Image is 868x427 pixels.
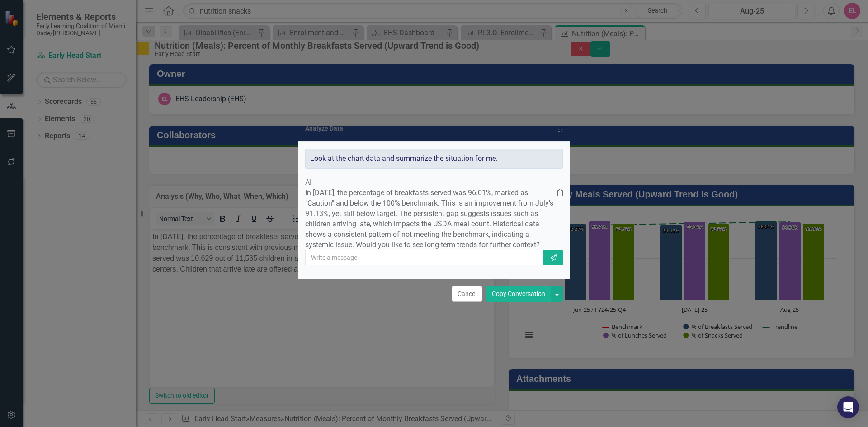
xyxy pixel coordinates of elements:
span: × [558,124,563,135]
button: Cancel [452,286,482,302]
p: In [DATE], the percentage of breakfasts served was 96.01%, marked as "Caution" and below the 100%... [305,188,557,250]
div: Look at the chart data and summarize the situation for me. [305,149,563,169]
p: In [DATE], the percentage of breakfasts served was 91.91%, marked as "Caution" and below the 100%... [2,2,342,46]
div: Analyze Data [305,125,343,132]
div: AI [305,178,563,188]
input: Write a message [305,250,544,265]
button: Copy Conversation [486,286,551,302]
div: Open Intercom Messenger [837,396,859,418]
